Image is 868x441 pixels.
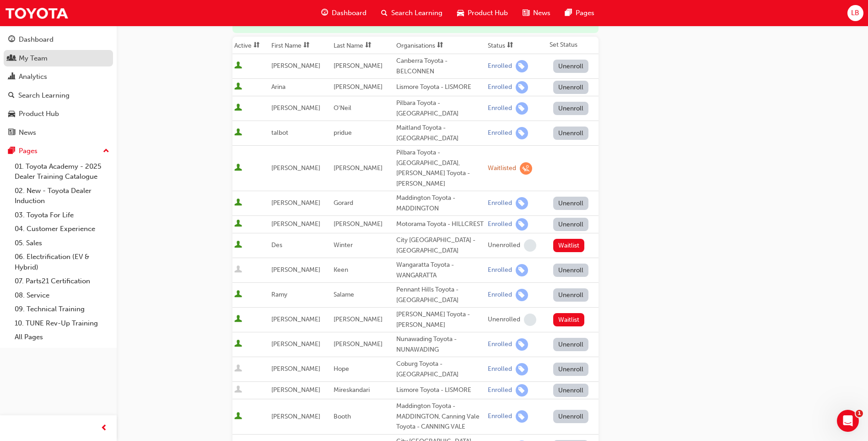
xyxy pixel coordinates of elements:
[374,4,450,22] a: search-iconSearch Learning
[4,105,113,122] a: Product Hub
[253,42,260,50] span: sorting-icon
[271,291,287,298] span: Ramy
[271,62,320,70] span: [PERSON_NAME]
[516,60,528,72] span: learningRecordVerb_ENROLL-icon
[334,199,353,207] span: Gorard
[4,29,113,143] button: DashboardMy TeamAnalyticsSearch LearningProduct HubNews
[488,365,512,374] div: Enrolled
[321,7,328,19] span: guage-icon
[437,42,443,50] span: sorting-icon
[271,386,320,394] span: [PERSON_NAME]
[856,410,863,417] span: 1
[334,413,351,420] span: Booth
[11,160,113,184] a: 01. Toyota Academy - 2025 Dealer Training Catalogue
[524,239,536,252] span: learningRecordVerb_NONE-icon
[396,309,484,330] div: [PERSON_NAME] Toyota - [PERSON_NAME]
[396,82,484,93] div: Lismore Toyota - LISMORE
[488,129,512,138] div: Enrolled
[334,241,353,249] span: Winter
[391,8,442,18] span: Search Learning
[270,37,332,54] th: Toggle SortBy
[11,302,113,316] a: 09. Technical Training
[11,274,113,288] a: 07. Parts21 Certification
[396,359,484,380] div: Coburg Toyota - [GEOGRAPHIC_DATA]
[19,53,48,64] div: My Team
[520,162,532,175] span: learningRecordVerb_WAITLIST-icon
[19,34,54,45] div: Dashboard
[516,102,528,115] span: learningRecordVerb_ENROLL-icon
[234,386,242,395] span: User is inactive
[232,37,270,54] th: Toggle SortBy
[8,73,15,81] span: chart-icon
[516,363,528,375] span: learningRecordVerb_ENROLL-icon
[19,72,47,82] div: Analytics
[234,164,242,173] span: User is active
[396,148,484,189] div: Pilbara Toyota - [GEOGRAPHIC_DATA], [PERSON_NAME] Toyota - [PERSON_NAME]
[488,386,512,395] div: Enrolled
[11,288,113,303] a: 08. Service
[4,87,113,104] a: Search Learning
[234,290,242,299] span: User is active
[516,218,528,231] span: learningRecordVerb_ENROLL-icon
[11,250,113,274] a: 06. Electrification (EV & Hybrid)
[488,220,512,229] div: Enrolled
[553,313,585,326] button: Waitlist
[553,363,589,376] button: Unenroll
[334,315,383,323] span: [PERSON_NAME]
[271,220,320,228] span: [PERSON_NAME]
[516,410,528,423] span: learningRecordVerb_ENROLL-icon
[271,129,288,137] span: talbot
[553,102,589,115] button: Unenroll
[488,412,512,421] div: Enrolled
[334,340,383,348] span: [PERSON_NAME]
[396,56,484,77] div: Canberra Toyota - BELCONNEN
[396,193,484,214] div: Maddington Toyota - MADDINGTON
[396,123,484,143] div: Maitland Toyota - [GEOGRAPHIC_DATA]
[576,8,594,18] span: Pages
[553,127,589,140] button: Unenroll
[271,340,320,348] span: [PERSON_NAME]
[11,316,113,331] a: 10. TUNE Rev-Up Training
[488,266,512,275] div: Enrolled
[11,222,113,236] a: 04. Customer Experience
[332,8,367,18] span: Dashboard
[234,83,242,92] span: User is active
[271,199,320,207] span: [PERSON_NAME]
[8,36,15,44] span: guage-icon
[553,288,589,302] button: Unenroll
[271,266,320,274] span: [PERSON_NAME]
[271,241,282,249] span: Des
[8,92,15,100] span: search-icon
[334,386,370,394] span: Mireskandari
[19,127,36,138] div: News
[4,68,113,85] a: Analytics
[515,4,558,22] a: news-iconNews
[396,219,484,230] div: Motorama Toyota - HILLCREST
[234,364,242,374] span: User is inactive
[837,410,859,432] iframe: Intercom live chat
[365,42,372,50] span: sorting-icon
[334,164,383,172] span: [PERSON_NAME]
[8,110,15,118] span: car-icon
[488,199,512,208] div: Enrolled
[396,235,484,256] div: City [GEOGRAPHIC_DATA] - [GEOGRAPHIC_DATA]
[488,340,512,349] div: Enrolled
[396,260,484,281] div: Wangaratta Toyota - WANGARATTA
[488,104,512,113] div: Enrolled
[516,289,528,301] span: learningRecordVerb_ENROLL-icon
[234,61,242,71] span: User is active
[4,50,113,67] a: My Team
[8,147,15,155] span: pages-icon
[234,104,242,113] span: User is active
[553,60,589,73] button: Unenroll
[488,62,512,71] div: Enrolled
[234,128,242,138] span: User is active
[8,129,15,137] span: news-icon
[11,236,113,250] a: 05. Sales
[271,413,320,420] span: [PERSON_NAME]
[553,239,585,252] button: Waitlist
[847,5,863,21] button: LB
[334,365,349,373] span: Hope
[334,62,383,70] span: [PERSON_NAME]
[19,109,59,119] div: Product Hub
